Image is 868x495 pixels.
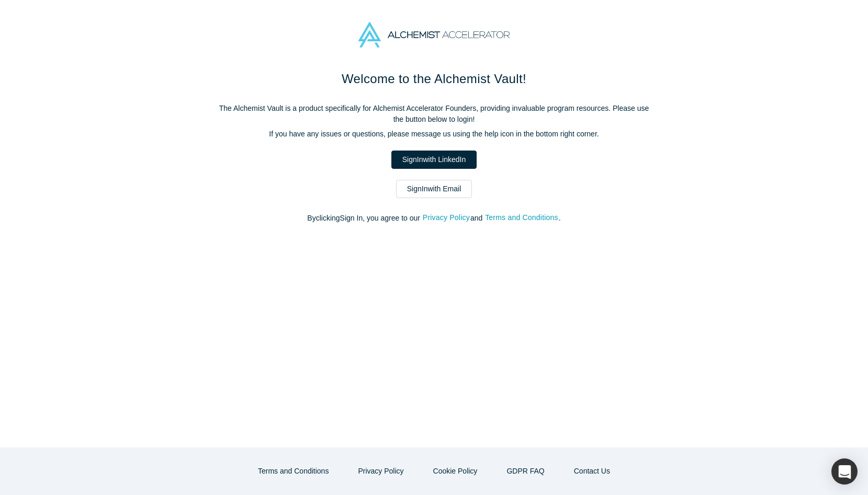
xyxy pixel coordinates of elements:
a: GDPR FAQ [495,462,555,480]
button: Contact Us [563,462,621,480]
h1: Welcome to the Alchemist Vault! [215,70,654,88]
button: Terms and Conditions [247,462,340,480]
button: Privacy Policy [347,462,414,480]
button: Cookie Policy [422,462,489,480]
p: The Alchemist Vault is a product specifically for Alchemist Accelerator Founders, providing inval... [215,103,654,125]
button: Terms and Conditions [484,212,559,224]
button: Privacy Policy [422,212,470,224]
a: SignInwith LinkedIn [391,151,477,169]
p: If you have any issues or questions, please message us using the help icon in the bottom right co... [215,129,654,140]
a: SignInwith Email [396,180,472,198]
img: Alchemist Accelerator Logo [358,22,509,48]
p: By clicking Sign In , you agree to our and . [215,213,654,224]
